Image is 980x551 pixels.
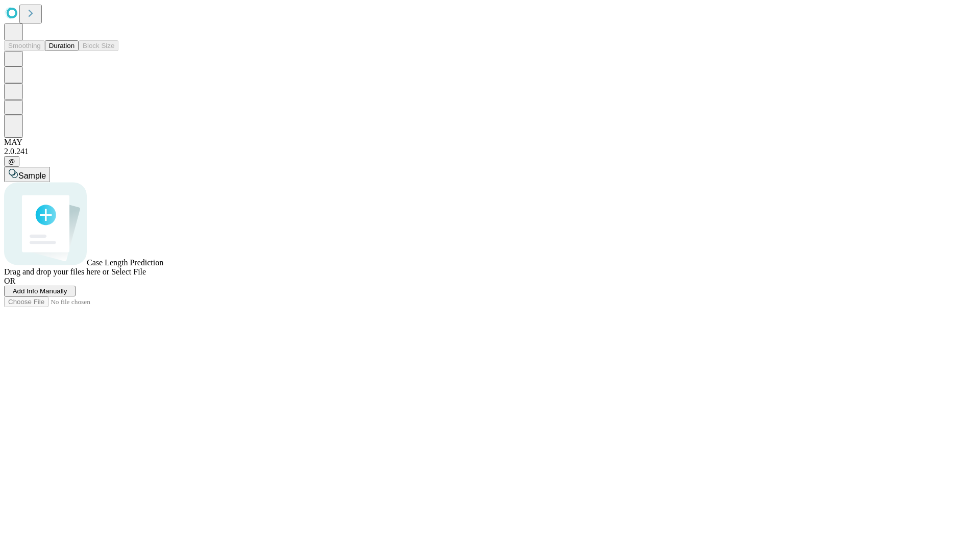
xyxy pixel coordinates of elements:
[4,286,76,296] button: Add Info Manually
[13,287,67,295] span: Add Info Manually
[4,167,50,182] button: Sample
[18,171,46,180] span: Sample
[4,277,15,285] span: OR
[79,40,118,51] button: Block Size
[4,147,976,156] div: 2.0.241
[111,267,146,276] span: Select File
[45,40,79,51] button: Duration
[4,138,976,147] div: MAY
[4,40,45,51] button: Smoothing
[4,156,19,167] button: @
[4,267,109,276] span: Drag and drop your files here or
[8,158,15,165] span: @
[87,258,163,267] span: Case Length Prediction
